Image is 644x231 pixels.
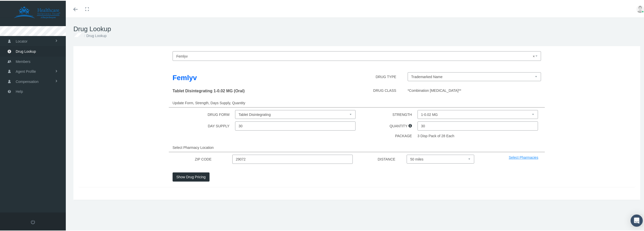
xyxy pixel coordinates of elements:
[173,98,249,106] label: Update Form, Strength, Days Supply, Quantity
[636,5,644,12] img: user-placeholder.jpg
[16,86,23,96] span: Help
[7,6,67,18] img: HEALTHCARE SOLUTIONS TEAM, LLC
[173,142,218,151] label: Select Pharmacy Location
[16,76,38,86] span: Compensation
[378,154,399,163] label: DISTANCE
[208,109,233,118] label: DRUG FORM
[392,109,416,118] label: STRENGTH
[395,132,416,139] label: PACKAGE
[232,154,353,163] input: Zip Code
[173,72,197,83] label: Femlyv
[631,214,643,226] div: Open Intercom Messenger
[533,52,536,59] span: ×
[173,87,245,93] label: Tablet Disintegrating 1-0.02 MG (Oral)
[389,121,416,130] label: QUANTITY
[373,87,400,94] label: DRUG CLASS
[376,72,400,80] label: DRUG TYPE
[16,36,28,45] span: Locator
[418,132,454,138] label: 3 Disp Pack of 28 Each
[16,46,36,56] span: Drug Lookup
[83,32,107,38] li: Drug Lookup
[16,56,30,66] span: Members
[408,87,461,93] label: *Combination [MEDICAL_DATA]**
[173,172,210,181] button: Show Drug Pricing
[16,66,36,76] span: Agent Profile
[208,121,233,130] label: DAY SUPPLY
[173,50,541,60] span: Femlyv
[73,24,640,32] h1: Drug Lookup
[195,154,215,163] label: ZIP CODE
[509,155,538,159] a: Select Pharmacies
[176,52,534,59] span: Femlyv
